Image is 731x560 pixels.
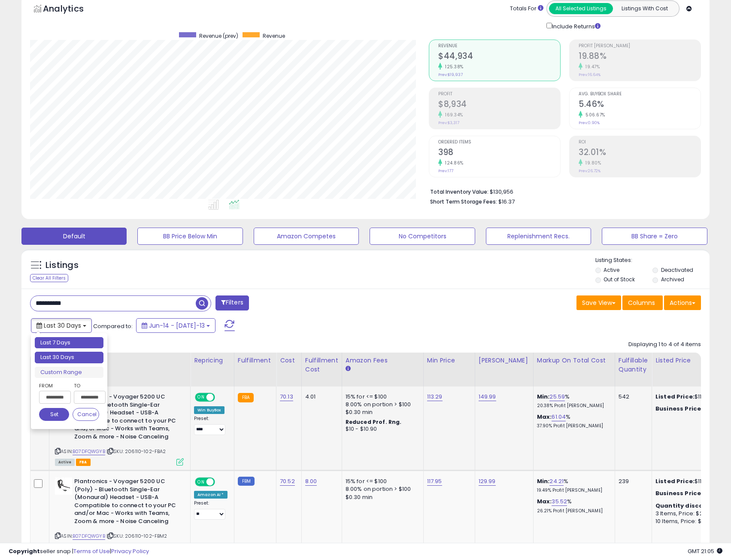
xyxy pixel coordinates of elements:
div: Displaying 1 to 4 of 4 items [628,341,701,349]
p: 26.21% Profit [PERSON_NAME] [537,508,608,514]
span: | SKU: 206110-102-FBA2 [106,448,166,455]
div: [PERSON_NAME] [479,356,530,365]
div: Amazon Fees [346,356,420,365]
div: Preset: [194,416,227,435]
div: % [537,393,608,409]
button: Columns [622,295,663,310]
span: ON [196,394,206,401]
a: B07DFQWGYB [73,448,105,455]
h2: $8,934 [438,99,560,111]
div: % [537,478,608,493]
span: ON [196,478,206,486]
small: FBA [238,393,254,402]
div: 15% for <= $100 [346,393,417,401]
div: : [655,502,727,510]
div: $112.99 [655,393,727,401]
button: Save View [576,295,621,310]
h2: 398 [438,147,560,159]
div: 15% for <= $100 [346,478,417,485]
h5: Analytics [43,3,100,17]
a: Terms of Use [73,547,110,555]
button: Listings With Cost [613,3,676,14]
a: 35.52 [552,497,567,506]
a: 24.21 [549,477,564,486]
small: 125.38% [442,64,464,70]
span: Columns [628,298,655,307]
button: Replenishment Recs. [486,228,591,245]
button: Jun-14 - [DATE]-13 [136,318,215,333]
span: 2025-08-13 21:05 GMT [688,547,722,555]
span: Profit [PERSON_NAME] [579,44,701,49]
span: Profit [438,92,560,97]
img: 31zFmB0xKGL._SL40_.jpg [55,478,72,495]
button: Set [39,408,69,421]
label: To [74,381,99,390]
span: Last 30 Days [44,321,81,330]
b: Listed Price: [655,477,695,485]
a: 117.95 [427,477,442,486]
label: Archived [661,276,684,283]
div: % [537,498,608,514]
b: Min: [537,393,550,401]
b: Business Price: [655,405,703,413]
p: 19.49% Profit [PERSON_NAME] [537,487,608,493]
div: Cost [280,356,298,365]
div: Title [53,356,187,365]
b: Plantronics - Voyager 5200 UC (Poly) - Bluetooth Single-Ear (Monaural) Headset - USB-A Compatible... [74,478,179,527]
span: Revenue [438,44,560,49]
li: Last 30 Days [35,352,103,363]
label: From [39,381,69,390]
span: OFF [214,394,227,401]
p: Listing States: [595,256,710,265]
b: Plantronics - Voyager 5200 UC (Poly) - Bluetooth Single-Ear (Monaural) Headset - USB-A Compatible... [74,393,179,443]
span: ROI [579,140,701,145]
p: 37.90% Profit [PERSON_NAME] [537,423,608,429]
small: 169.34% [442,112,463,118]
div: % [537,413,608,429]
li: Custom Range [35,367,103,378]
li: $130,956 [430,186,695,196]
b: Total Inventory Value: [430,188,488,195]
div: 4.01 [305,393,335,401]
div: 8.00% on portion > $100 [346,485,417,493]
button: BB Share = Zero [602,228,707,245]
span: Revenue [263,32,285,40]
a: 25.59 [549,393,565,401]
div: Markup on Total Cost [537,356,611,365]
h2: $44,934 [438,51,560,63]
div: 3 Items, Price: $2 [655,510,727,517]
span: FBA [76,459,91,466]
label: Active [604,266,619,274]
p: 20.38% Profit [PERSON_NAME] [537,403,608,409]
small: Prev: 16.64% [579,72,601,77]
small: 19.80% [582,160,601,166]
div: $113.5 [655,405,727,413]
div: Fulfillment [238,356,273,365]
button: Default [21,228,127,245]
b: Quantity discounts [655,502,717,510]
small: Prev: 177 [438,168,453,173]
small: Prev: $19,937 [438,72,463,77]
a: 61.04 [552,413,566,421]
a: B07DFQWGYB [73,533,105,540]
div: Repricing [194,356,231,365]
div: 239 [619,478,645,485]
a: Privacy Policy [111,547,149,555]
span: Jun-14 - [DATE]-13 [149,321,205,330]
span: OFF [214,478,227,486]
div: Fulfillable Quantity [619,356,648,374]
b: Short Term Storage Fees: [430,198,497,205]
small: 19.47% [582,64,600,70]
div: Include Returns [540,21,611,31]
small: FBM [238,477,255,486]
a: 8.00 [305,477,317,486]
label: Deactivated [661,266,693,274]
span: Compared to: [93,322,133,330]
h5: Listings [45,259,79,271]
small: Prev: 26.72% [579,168,601,173]
small: 124.86% [442,160,464,166]
div: $10 - $10.90 [346,426,417,433]
small: Prev: 0.90% [579,120,600,125]
div: Fulfillment Cost [305,356,338,374]
button: Actions [664,295,701,310]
